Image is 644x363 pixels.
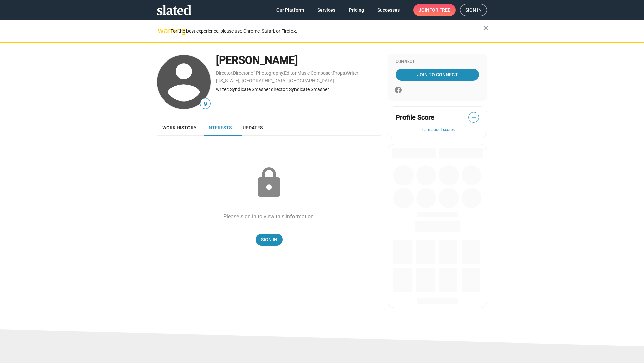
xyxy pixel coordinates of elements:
span: Our Platform [276,4,304,16]
a: Director of Photography [233,70,283,76]
span: 9 [200,99,210,109]
div: Please sign in to view this information. [223,213,315,220]
a: Our Platform [271,4,309,16]
a: Work history [157,120,202,136]
span: Successes [377,4,400,16]
div: Connect [396,59,479,65]
mat-icon: close [482,24,490,32]
span: for free [429,4,450,16]
span: Sign in [465,4,482,16]
a: Sign in [460,4,487,16]
span: Join [419,4,450,16]
a: Join To Connect [396,69,479,81]
a: [US_STATE], [GEOGRAPHIC_DATA], [GEOGRAPHIC_DATA] [216,78,334,83]
a: Interests [202,120,237,136]
a: Pricing [343,4,369,16]
a: Sign In [256,234,283,246]
span: Work history [162,125,197,130]
span: Join To Connect [397,69,478,81]
span: Services [317,4,335,16]
a: Services [312,4,341,16]
span: Updates [243,125,263,130]
div: For the best experience, please use Chrome, Safari, or Firefox. [170,27,483,36]
span: — [469,113,479,122]
mat-icon: lock [252,166,286,200]
a: Director [216,70,232,76]
div: [PERSON_NAME] [216,53,381,68]
a: Updates [237,120,268,136]
span: , [297,72,297,75]
a: Music Composer [297,70,332,76]
span: Interests [207,125,232,130]
div: writer: Syndicate Smasher director: Syndicate Smasher [216,86,381,93]
span: Sign In [261,234,277,246]
a: Editor [284,70,297,76]
a: Successes [372,4,405,16]
a: Props [333,70,345,76]
span: , [332,72,333,75]
mat-icon: warning [158,27,166,35]
a: Joinfor free [413,4,456,16]
span: Profile Score [396,113,434,122]
span: , [232,72,233,75]
span: , [283,72,284,75]
span: , [345,72,346,75]
a: Writer [346,70,358,76]
button: Learn about scores [396,127,479,133]
span: Pricing [349,4,364,16]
